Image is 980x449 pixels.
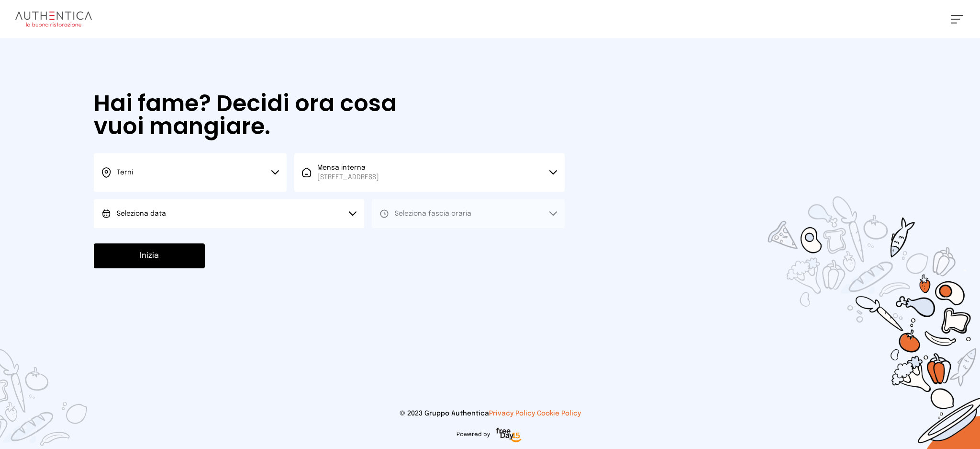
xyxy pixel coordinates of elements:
span: Powered by [457,431,490,438]
img: logo.8f33a47.png [15,12,92,27]
a: Privacy Policy [489,410,535,417]
img: logo-freeday.3e08031.png [494,426,524,445]
span: Seleziona fascia oraria [395,210,471,217]
span: Terni [117,169,133,176]
h1: Hai fame? Decidi ora cosa vuoi mangiare. [94,92,447,138]
button: Inizia [94,243,205,268]
img: sticker-selezione-mensa.70a28f7.png [712,141,980,449]
a: Cookie Policy [537,410,581,417]
span: Mensa interna [317,163,379,182]
button: Seleziona fascia oraria [372,199,565,228]
button: Seleziona data [94,199,364,228]
button: Terni [94,153,287,192]
span: Seleziona data [117,210,166,217]
p: © 2023 Gruppo Authentica [15,409,965,418]
span: [STREET_ADDRESS] [317,173,379,182]
button: Mensa interna[STREET_ADDRESS] [294,153,565,192]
